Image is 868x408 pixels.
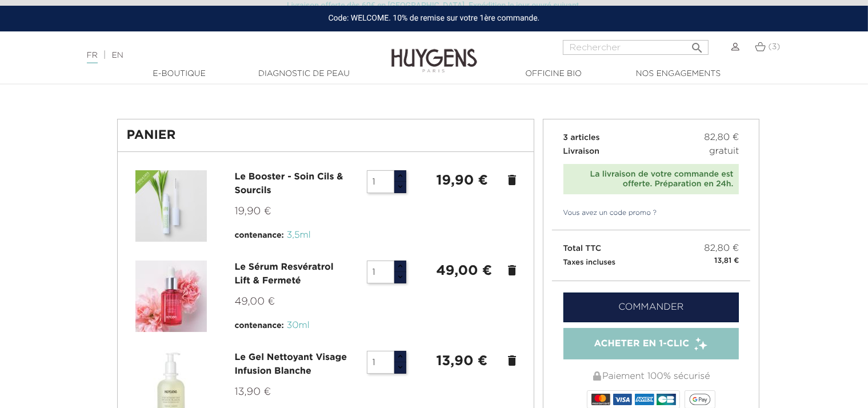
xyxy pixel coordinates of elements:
[709,145,739,158] span: gratuit
[235,231,284,239] span: contenance:
[563,40,709,55] input: Rechercher
[621,68,735,80] a: Nos engagements
[122,68,237,80] a: E-Boutique
[235,322,284,330] span: contenance:
[235,297,275,307] span: 49,00 €
[81,49,353,62] div: |
[591,394,610,405] img: MASTERCARD
[613,394,632,405] img: VISA
[657,394,675,405] img: CB_NATIONALE
[247,68,361,80] a: Diagnostic de peau
[436,264,492,278] strong: 49,00 €
[569,170,734,189] div: La livraison de votre commande est offerte. Préparation en 24h.
[497,68,611,80] a: Officine Bio
[287,321,310,330] span: 30ml
[235,173,343,195] a: Le Booster - Soin Cils & Sourcils
[689,394,711,405] img: google_pay
[287,231,311,240] span: 3,5ml
[505,173,519,187] a: delete
[87,51,98,63] a: FR
[705,131,739,145] span: 82,80 €
[436,354,487,368] strong: 13,90 €
[436,174,488,187] strong: 19,90 €
[769,43,781,51] span: (3)
[135,261,207,332] img: Le Sérum Resvératrol Lift & Fermeté
[593,371,601,381] img: Paiement 100% sécurisé
[705,242,739,255] span: 82,80 €
[235,387,271,397] span: 13,90 €
[714,255,739,267] small: 13,81 €
[563,245,602,253] span: Total TTC
[552,208,657,218] a: Vous avez un code promo ?
[235,353,347,376] a: Le Gel Nettoyant Visage Infusion Blanche
[563,293,739,322] a: Commander
[563,147,600,155] span: Livraison
[235,206,271,217] span: 19,90 €
[505,354,519,367] a: delete
[505,263,519,277] a: delete
[563,365,739,388] div: Paiement 100% sécurisé
[135,170,207,242] img: Le Booster - Soin Cils & Sourcils
[687,37,707,52] button: 
[755,42,780,51] a: (3)
[111,51,123,59] a: EN
[563,259,616,266] small: Taxes incluses
[635,394,654,405] img: AMEX
[690,38,704,51] i: 
[391,30,477,74] img: Huygens
[235,263,334,286] a: Le Sérum Resvératrol Lift & Fermeté
[127,129,525,142] h1: Panier
[563,134,600,142] span: 3 articles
